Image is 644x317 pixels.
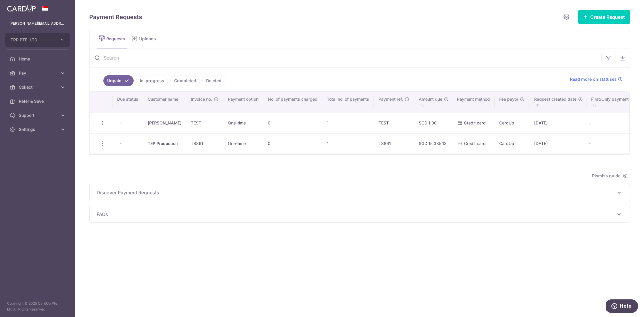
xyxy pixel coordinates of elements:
[202,75,225,86] a: Deleted
[130,29,160,48] a: Uploads
[14,4,26,9] span: Help
[97,189,623,196] p: Discover Payment Requests
[322,133,374,154] td: 1
[97,211,623,218] p: FAQs
[117,139,124,148] span: -
[529,92,586,113] th: Request created date : activate to sort column ascending
[534,96,576,102] span: Request created date
[263,133,322,154] td: 0
[606,299,638,314] iframe: Opens a widget where you can find more information
[374,133,414,154] td: T8861
[136,75,168,86] a: In-progress
[452,92,495,113] th: Payment method
[186,133,223,154] td: T8861
[143,92,186,113] th: Customer name
[112,92,143,113] th: Due status
[186,113,223,133] td: TEST
[414,92,452,113] th: Amount due : activate to sort column ascending
[19,112,58,118] span: Support
[529,133,586,154] td: [DATE]
[170,75,200,86] a: Completed
[419,96,442,102] span: Amount due
[19,84,58,90] span: Collect
[143,133,186,154] td: TEP Production
[228,96,258,102] span: Payment option
[97,189,616,196] span: Discover Payment Requests
[97,211,616,218] span: FAQs
[327,96,369,102] span: Total no. of payments
[106,36,127,42] span: Requests
[464,141,486,146] span: Credit card
[143,113,186,133] td: [PERSON_NAME]
[139,36,160,42] span: Uploads
[5,33,70,47] button: TPP PTE. LTD.
[90,48,601,67] input: Search
[97,29,127,48] a: Requests
[19,98,58,104] span: Refer & Save
[322,113,374,133] td: 1
[499,96,518,102] span: Fee payor
[592,172,628,179] span: Dismiss guide
[19,70,58,76] span: Pay
[11,37,54,43] span: TPP PTE. LTD.
[223,113,263,133] td: One-time
[263,92,322,113] th: No. of payments charged
[529,113,586,133] td: [DATE]
[263,113,322,133] td: 0
[374,113,414,133] td: TEST
[379,96,403,102] span: Payment ref.
[186,92,223,113] th: Invoice no.
[414,113,452,133] td: SGD 1.00
[89,12,142,22] h5: Payment Requests
[9,21,66,26] p: [PERSON_NAME][EMAIL_ADDRESS][DOMAIN_NAME]
[495,113,529,133] td: CardUp
[322,92,374,113] th: Total no. of payments
[117,119,124,127] span: -
[374,92,414,113] th: Payment ref.
[223,133,263,154] td: One-time
[578,10,630,24] button: Create Request
[7,5,36,12] img: CardUp
[191,96,212,102] span: Invoice no.
[495,92,529,113] th: Fee payor
[103,75,134,86] a: Unpaid
[268,96,317,102] span: No. of payments charged
[570,76,617,82] span: Read more on statuses
[570,76,623,82] a: Read more on statuses
[414,133,452,154] td: SGD 15,385.13
[495,133,529,154] td: CardUp
[223,92,263,113] th: Payment option
[19,127,58,132] span: Settings
[19,56,58,62] span: Home
[464,120,486,125] span: Credit card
